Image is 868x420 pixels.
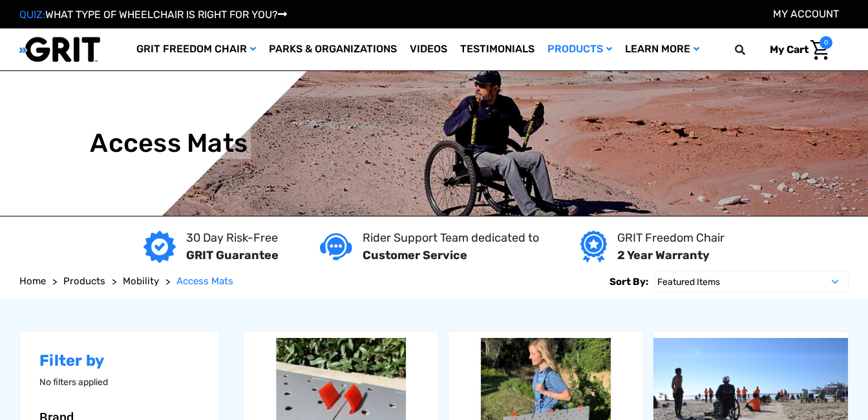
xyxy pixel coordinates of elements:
span: Products [63,275,105,287]
input: Search [741,36,760,63]
strong: Customer Service [363,248,467,262]
a: Parks & Organizations [262,28,403,70]
img: GRIT Guarantee [143,231,176,263]
p: GRIT Freedom Chair [617,229,725,247]
a: Learn More [619,28,706,70]
span: 0 [820,36,832,49]
a: Cart with 0 items [760,36,832,63]
a: Mobility [123,274,159,289]
a: Testimonials [454,28,541,70]
span: Access Mats [176,275,233,287]
img: Cart [810,40,829,60]
strong: GRIT Guarantee [186,248,279,262]
img: Year warranty [580,231,607,263]
a: GRIT Freedom Chair [130,28,262,70]
span: Home [19,275,46,287]
a: Access Mats [176,274,233,289]
a: Account [773,8,839,20]
p: Rider Support Team dedicated to [363,229,539,247]
span: QUIZ: [19,8,45,21]
p: 30 Day Risk-Free [186,229,279,247]
a: Products [63,274,105,289]
h2: Filter by [39,352,200,370]
a: Videos [403,28,454,70]
img: GRIT All-Terrain Wheelchair and Mobility Equipment [19,36,100,63]
p: No filters applied [39,375,200,389]
span: Mobility [123,275,159,287]
strong: 2 Year Warranty [617,248,710,262]
a: QUIZ:WHAT TYPE OF WHEELCHAIR IS RIGHT FOR YOU? [19,8,287,21]
label: Sort By: [609,271,648,293]
h1: Access Mats [90,128,248,159]
a: Home [19,274,46,289]
span: My Cart [770,43,809,56]
img: Customer service [320,233,352,260]
a: Products [541,28,619,70]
